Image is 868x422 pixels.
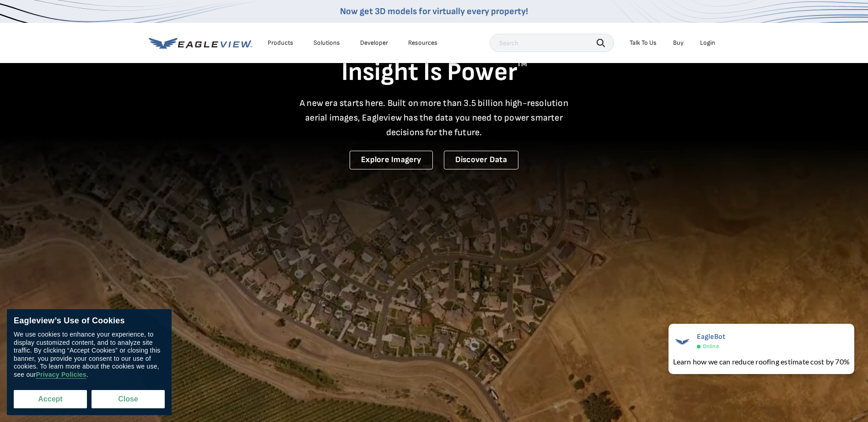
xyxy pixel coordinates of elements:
span: EagleBot [697,332,726,341]
button: Accept [14,390,87,408]
sup: TM [517,60,527,69]
a: Buy [673,39,684,47]
div: Resources [408,39,437,47]
span: Online [703,343,719,350]
a: Developer [360,39,388,47]
p: A new era starts here. Built on more than 3.5 billion high-resolution aerial images, Eagleview ha... [294,96,574,140]
a: Now get 3D models for virtually every property! [340,6,528,17]
a: Discover Data [444,151,518,169]
h1: Insight Is Power [149,57,720,89]
div: Eagleview’s Use of Cookies [14,316,165,326]
div: Talk To Us [630,39,657,47]
button: Close [92,390,165,408]
a: Privacy Policies [36,371,86,379]
div: We use cookies to enhance your experience, to display customized content, and to analyze site tra... [14,331,165,379]
a: Explore Imagery [350,151,433,169]
div: Learn how we can reduce roofing estimate cost by 70% [673,356,850,367]
input: Search [490,34,614,52]
div: Login [700,39,715,47]
div: Solutions [313,39,340,47]
img: EagleBot [673,332,691,351]
div: Products [268,39,293,47]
